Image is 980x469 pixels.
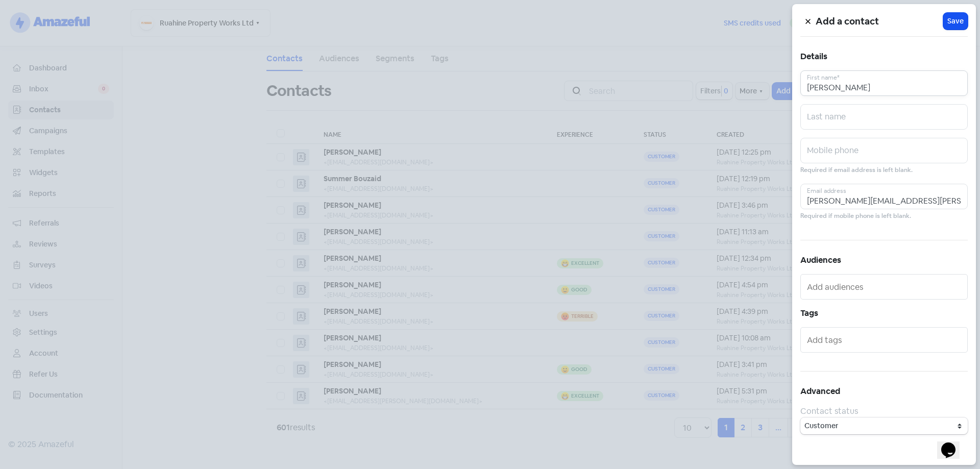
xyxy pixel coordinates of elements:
[947,16,964,27] span: Save
[807,279,963,295] input: Add audiences
[800,165,913,175] small: Required if email address is left blank.
[800,211,911,221] small: Required if mobile phone is left blank.
[943,13,968,30] button: Save
[816,14,943,29] h5: Add a contact
[800,104,968,130] input: Last name
[800,184,968,209] input: Email address
[800,49,968,64] h5: Details
[800,138,968,163] input: Mobile phone
[800,253,968,268] h5: Audiences
[800,70,968,96] input: First name
[800,306,968,321] h5: Tags
[937,428,970,459] iframe: chat widget
[800,405,968,417] div: Contact status
[807,332,963,348] input: Add tags
[800,384,968,399] h5: Advanced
